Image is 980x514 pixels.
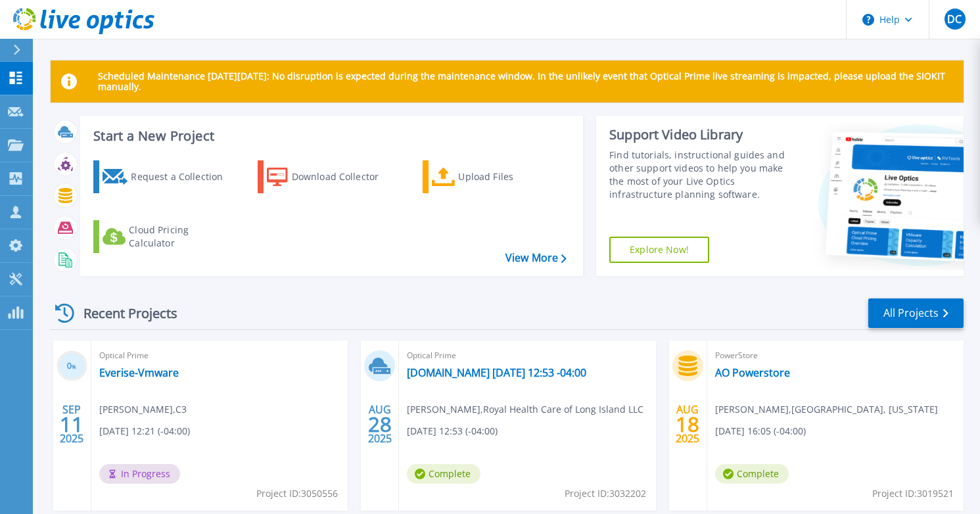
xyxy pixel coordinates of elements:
a: AO Powerstore [715,366,790,379]
span: Optical Prime [407,348,647,363]
span: Project ID: 3019521 [872,486,954,501]
span: % [72,363,76,370]
a: Download Collector [258,160,404,193]
a: Explore Now! [609,237,709,263]
h3: 0 [57,359,87,374]
span: 18 [676,419,699,430]
div: SEP 2025 [59,400,84,448]
span: 28 [368,419,392,430]
span: [PERSON_NAME] , Royal Health Care of Long Island LLC [407,402,643,417]
a: [DOMAIN_NAME] [DATE] 12:53 -04:00 [407,366,586,379]
span: PowerStore [715,348,956,363]
span: [DATE] 12:53 (-04:00) [407,424,498,438]
span: [PERSON_NAME] , C3 [99,402,187,417]
div: Cloud Pricing Calculator [129,223,234,250]
span: In Progress [99,464,180,484]
div: Find tutorials, instructional guides and other support videos to help you make the most of your L... [609,149,793,201]
a: Everise-Vmware [99,366,179,379]
div: Download Collector [292,164,397,190]
span: [DATE] 12:21 (-04:00) [99,424,190,438]
div: AUG 2025 [367,400,392,448]
div: AUG 2025 [675,400,700,448]
div: Request a Collection [131,164,236,190]
span: Complete [407,464,480,484]
h3: Start a New Project [93,129,566,143]
span: Complete [715,464,789,484]
a: Upload Files [423,160,569,193]
a: Cloud Pricing Calculator [93,220,240,253]
span: 11 [60,419,83,430]
span: Project ID: 3032202 [565,486,646,501]
a: Request a Collection [93,160,240,193]
span: Optical Prime [99,348,340,363]
span: [DATE] 16:05 (-04:00) [715,424,806,438]
div: Support Video Library [609,126,793,143]
div: Upload Files [458,164,563,190]
a: All Projects [868,298,964,328]
div: Recent Projects [51,297,195,329]
span: Project ID: 3050556 [256,486,338,501]
a: View More [505,252,567,264]
p: Scheduled Maintenance [DATE][DATE]: No disruption is expected during the maintenance window. In t... [98,71,953,92]
span: DC [947,14,962,24]
span: [PERSON_NAME] , [GEOGRAPHIC_DATA], [US_STATE] [715,402,938,417]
